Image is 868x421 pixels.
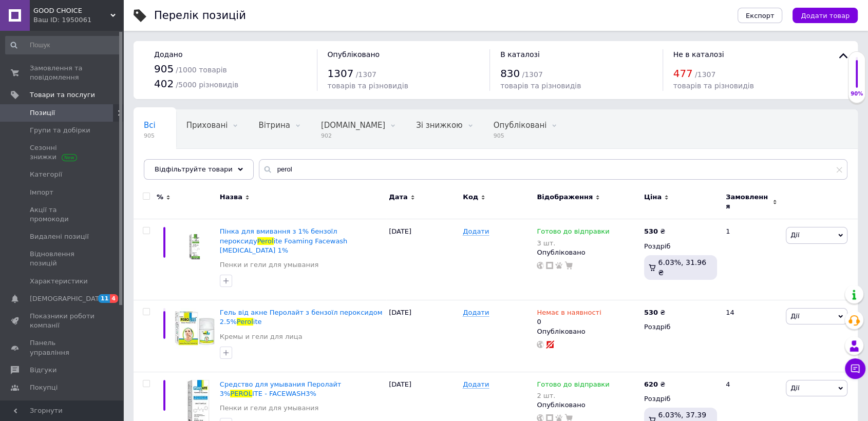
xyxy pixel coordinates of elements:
[33,15,123,25] div: Ваш ID: 1950061
[537,227,609,238] span: Готово до відправки
[110,294,118,303] span: 4
[144,132,156,140] span: 905
[720,300,783,372] div: 14
[416,121,462,130] span: Зі знижкою
[644,309,658,316] b: 530
[738,8,783,23] button: Експорт
[155,165,233,173] span: Відфільтруйте товари
[673,82,754,90] span: товарів та різновидів
[220,309,383,326] a: Гель від акне Перолайт з бензоїл пероксидом 2.5%Perolite
[220,227,337,244] span: Пінка для вмивання з 1% бензоїл пероксиду
[176,81,238,89] span: / 5000 різновидів
[220,404,318,413] a: Пенки и гели для умывания
[252,390,316,397] span: ITE - FACEWASH3%
[328,82,408,90] span: товарів та різновидів
[389,193,408,202] span: Дата
[494,121,547,130] span: Опубліковані
[220,227,348,254] a: Пінка для вмивання з 1% бензоїл пероксидуPerolite Foaming Facewash [MEDICAL_DATA] 1%
[644,242,717,251] div: Роздріб
[463,380,489,389] span: Додати
[726,193,770,211] span: Замовлення
[30,366,56,375] span: Відгуки
[537,392,609,399] div: 2 шт.
[463,227,489,236] span: Додати
[30,90,95,100] span: Товари та послуги
[537,380,609,391] span: Готово до відправки
[673,67,693,80] span: 477
[30,64,95,82] span: Замовлення та повідомлення
[220,380,342,397] a: Средство для умывания Перолайт 3%PEROLITE - FACEWASH3%
[98,294,110,303] span: 11
[30,277,88,286] span: Характеристики
[848,90,865,98] div: 90%
[220,332,303,341] a: Кремы и гели для лица
[175,308,215,348] img: Гель від акне Перолайт з бензоїл пероксидом 2.5% Perolite
[537,239,609,247] div: 3 шт.
[321,132,385,140] span: 902
[644,394,717,404] div: Роздріб
[33,6,110,15] span: GOOD CHOICE
[522,70,542,79] span: / 1307
[176,66,227,74] span: / 1000 товарів
[30,294,106,303] span: [DEMOGRAPHIC_DATA]
[30,126,90,135] span: Групи та добірки
[328,50,380,59] span: Опубліковано
[790,231,799,239] span: Дії
[220,309,383,326] span: Гель від акне Перолайт з бензоїл пероксидом 2.5%
[30,312,95,330] span: Показники роботи компанії
[746,12,775,20] span: Експорт
[792,8,858,23] button: Додати товар
[144,121,156,130] span: Всі
[537,308,601,327] div: 0
[500,50,540,59] span: В каталозі
[537,248,639,257] div: Опубліковано
[157,193,163,202] span: %
[30,188,53,197] span: Імпорт
[463,193,478,202] span: Код
[644,227,658,235] b: 530
[30,143,95,162] span: Сезонні знижки
[356,70,376,79] span: / 1307
[154,10,246,21] div: Перелік позицій
[644,380,665,389] div: ₴
[790,384,799,392] span: Дії
[154,78,174,90] span: 402
[30,205,95,224] span: Акції та промокоди
[154,63,174,75] span: 905
[537,327,639,336] div: Опубліковано
[537,400,639,410] div: Опубліковано
[500,82,581,90] span: товарів та різновидів
[257,237,274,245] span: Perol
[154,50,182,59] span: Додано
[220,237,348,254] span: ite Foaming Facewash [MEDICAL_DATA] 1%
[30,338,95,357] span: Панель управління
[30,383,58,392] span: Покупці
[695,70,715,79] span: / 1307
[258,121,290,130] span: Вітрина
[386,300,460,372] div: [DATE]
[845,358,865,379] button: Чат з покупцем
[658,258,706,277] span: 6.03%, 31.96 ₴
[220,380,342,397] span: Средство для умывания Перолайт 3%
[500,67,520,80] span: 830
[5,36,121,54] input: Пошук
[644,380,658,388] b: 620
[644,308,665,317] div: ₴
[175,227,215,267] img: Пінка для вмивання з 1% бензоїл пероксиду Perolite Foaming Facewash Benzoyl Peroxide 1%
[30,250,95,268] span: Відновлення позицій
[186,121,228,130] span: Приховані
[253,318,262,326] span: ite
[144,160,226,169] span: Знижка закінчилась
[644,227,665,236] div: ₴
[30,108,55,118] span: Позиції
[720,219,783,300] div: 1
[790,312,799,320] span: Дії
[644,193,662,202] span: Ціна
[321,121,385,130] span: [DOMAIN_NAME]
[237,318,253,326] span: Perol
[30,232,89,241] span: Видалені позиції
[463,309,489,317] span: Додати
[801,12,850,20] span: Додати товар
[328,67,354,80] span: 1307
[537,309,601,319] span: Немає в наявності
